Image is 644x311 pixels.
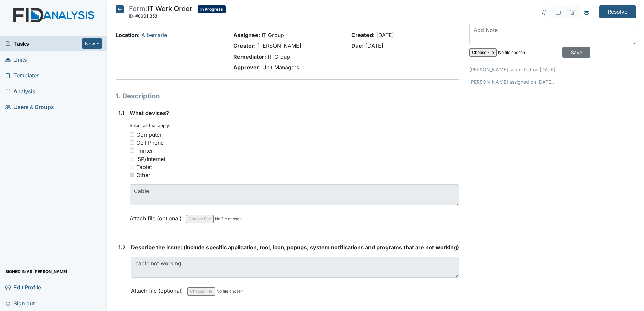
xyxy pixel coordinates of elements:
strong: Created: [351,32,375,38]
span: Edit Profile [5,282,41,292]
span: #00011353 [135,13,157,19]
div: Other [136,171,150,179]
span: Form: [129,5,148,13]
div: IT Work Order [129,5,192,20]
button: New [82,38,102,49]
strong: Remediator: [233,53,266,60]
a: Tasks [5,40,82,48]
span: [DATE] [365,42,383,49]
textarea: Cable [130,184,459,205]
label: Attach file (optional) [131,283,186,295]
strong: Approver: [233,64,261,71]
span: Describe the issue: (include specific application, tool, icon, popups, system notifications and p... [131,244,459,251]
small: Select all that apply: [130,123,170,128]
label: 1.2 [118,243,126,251]
span: ID: [129,13,134,19]
label: Attach file (optional) [130,211,184,222]
div: Tablet [136,163,152,171]
label: 1.1 [118,109,124,117]
input: Resolve [599,5,636,18]
strong: Creator: [233,42,256,49]
span: Signed in as [PERSON_NAME] [5,266,67,277]
div: Computer [136,131,162,139]
span: Analysis [5,86,35,96]
input: Cell Phone [130,140,134,145]
span: Units [5,54,27,65]
input: Tablet [130,165,134,169]
span: Sign out [5,298,35,308]
h1: 1. Description [116,91,459,101]
p: [PERSON_NAME] submitted on [DATE]. [469,66,636,73]
span: [DATE] [376,32,394,38]
span: Users & Groups [5,102,54,112]
span: In Progress [198,5,226,13]
div: Printer [136,147,153,155]
span: Unit Managers [262,64,299,71]
strong: Assignee: [233,32,260,38]
p: [PERSON_NAME] assigned on [DATE]. [469,78,636,85]
strong: Location: [116,32,140,38]
span: What devices? [130,110,169,116]
input: Computer [130,132,134,137]
div: ISP/Internet [136,155,165,163]
span: Templates [5,70,40,80]
span: IT Group [268,53,290,60]
input: Save [562,47,590,58]
input: ISP/Internet [130,157,134,161]
strong: Due: [351,42,364,49]
span: IT Group [262,32,284,38]
input: Printer [130,148,134,153]
a: Albemarle [141,32,167,38]
span: [PERSON_NAME] [257,42,301,49]
div: Cell Phone [136,139,164,147]
textarea: cable not working [131,257,459,278]
input: Other [130,173,134,177]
